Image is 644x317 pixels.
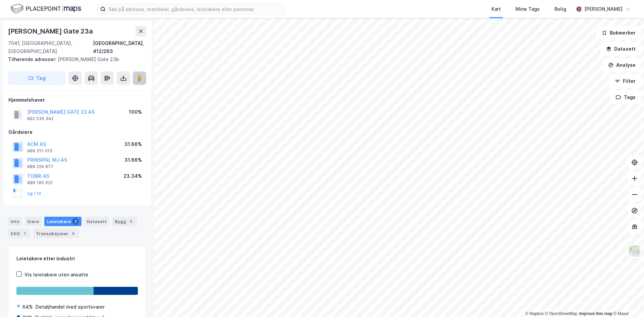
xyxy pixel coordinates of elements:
button: Analyse [602,58,641,72]
img: Z [628,245,641,257]
input: Søk på adresse, matrikkel, gårdeiere, leietakere eller personer [106,4,285,14]
div: Gårdeiere [8,128,146,136]
div: 7041, [GEOGRAPHIC_DATA], [GEOGRAPHIC_DATA] [8,39,93,55]
a: OpenStreetMap [545,311,578,316]
button: Bokmerker [596,26,641,40]
button: Tag [8,71,66,85]
a: Improve this map [579,311,612,316]
div: Detaljhandel med sportsvarer [36,303,105,311]
div: Bygg [112,217,137,226]
div: Kart [491,5,501,13]
div: Hjemmelshaver [8,96,146,104]
div: Leietakere [44,217,82,226]
div: 4 [70,230,76,237]
div: 31.66% [124,140,142,148]
div: Info [8,217,22,226]
div: 989 229 877 [27,164,53,169]
div: 3 [127,218,134,225]
div: Kontrollprogram for chat [610,285,644,317]
button: Tags [610,91,641,104]
div: [PERSON_NAME] [584,5,623,13]
div: 1 [21,230,28,237]
button: Datasett [600,42,641,56]
a: Mapbox [525,311,544,316]
img: logo.f888ab2527a4732fd821a326f86c7f29.svg [11,3,81,15]
div: Datasett [84,217,109,226]
div: Bolig [554,5,566,13]
div: Leietakere etter industri [16,255,138,263]
div: [GEOGRAPHIC_DATA], 412/263 [93,39,146,55]
div: 64% [22,303,33,311]
div: Transaksjoner [33,229,79,238]
div: Eiere [25,217,42,226]
div: 100% [129,108,142,116]
div: 31.66% [124,156,142,164]
div: ESG [8,229,31,238]
iframe: Chat Widget [610,285,644,317]
div: 2 [72,218,79,225]
div: Mine Tags [516,5,540,13]
div: Vis leietakere uten ansatte [24,271,88,279]
div: [PERSON_NAME] Gate 23b [8,55,141,63]
button: Filter [609,74,641,88]
span: Tilhørende adresser: [8,56,58,62]
div: 889 195 622 [27,180,53,186]
div: 23.34% [123,172,142,180]
div: 989 251 015 [27,148,52,154]
div: 892 035 342 [27,116,54,121]
div: [PERSON_NAME] Gate 23a [8,26,94,37]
